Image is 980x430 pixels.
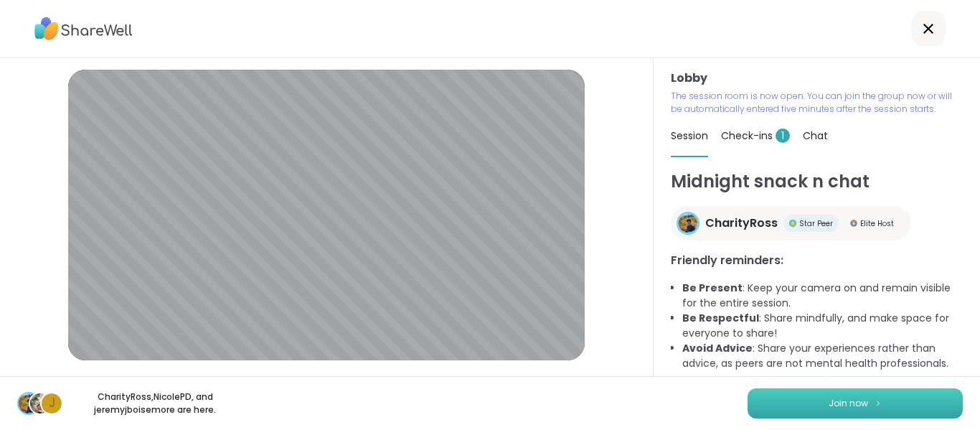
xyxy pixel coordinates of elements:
li: : Share your experiences rather than advice, as peers are not mental health professionals. [682,341,963,371]
img: CharityRoss [19,393,39,413]
span: Elite Host [860,218,894,229]
b: Avoid Advice [682,341,753,355]
span: j [49,394,55,413]
img: Star Peer [789,220,796,227]
p: CharityRoss , NicolePD , and jeremyjboise more are here. [75,391,235,416]
li: : Keep your camera on and remain visible for the entire session. [682,281,963,311]
span: Session [671,128,708,143]
img: CharityRoss [679,214,697,233]
span: Join now [829,397,868,410]
span: Check-ins [721,128,790,143]
span: Chat [803,128,828,143]
span: Star Peer [799,218,833,229]
b: Be Respectful [682,311,759,325]
span: CharityRoss [705,215,778,232]
img: Elite Host [850,220,857,227]
p: The session room is now open. You can join the group now or will be automatically entered five mi... [671,90,963,116]
h1: Midnight snack n chat [671,169,963,195]
b: Be Present [682,281,743,295]
a: CharityRossCharityRossStar PeerStar PeerElite HostElite Host [671,206,911,240]
h3: Friendly reminders: [671,252,963,269]
img: NicolePD [30,393,50,413]
h3: Lobby [671,70,963,87]
li: : Share mindfully, and make space for everyone to share! [682,311,963,341]
img: ShareWell Logo [34,12,133,45]
button: Join now [748,388,963,419]
span: 1 [776,128,790,143]
img: ShareWell Logomark [874,399,882,407]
